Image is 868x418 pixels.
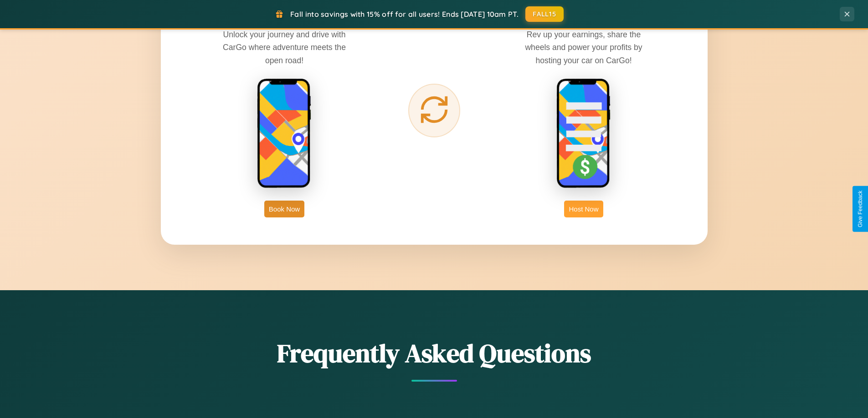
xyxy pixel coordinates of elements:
button: FALL15 [525,6,564,22]
img: rent phone [257,78,312,189]
p: Rev up your earnings, share the wheels and power your profits by hosting your car on CarGo! [515,28,652,66]
span: Fall into savings with 15% off for all users! Ends [DATE] 10am PT. [290,10,519,19]
button: Host Now [564,201,603,217]
button: Book Now [264,201,304,217]
div: Give Feedback [857,191,863,227]
img: host phone [556,78,611,189]
h2: Frequently Asked Questions [161,336,708,371]
p: Unlock your journey and drive with CarGo where adventure meets the open road! [216,28,353,66]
